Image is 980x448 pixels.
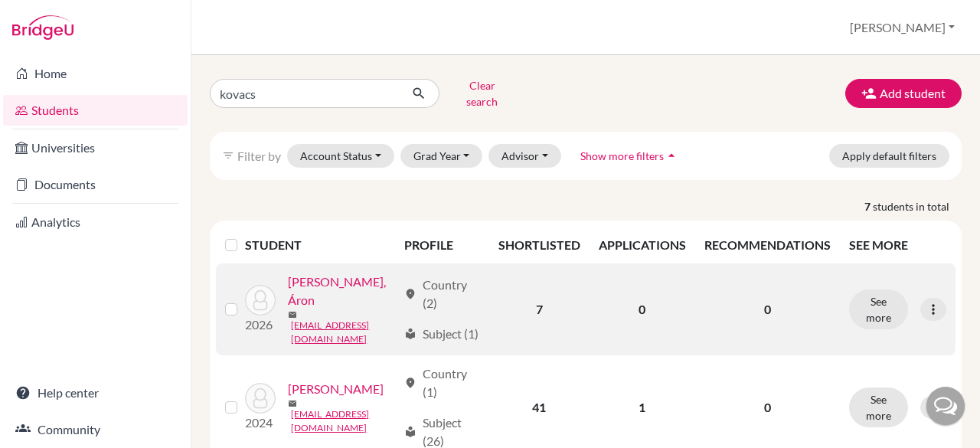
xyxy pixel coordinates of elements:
[404,325,479,343] div: Subject (1)
[245,227,394,263] th: STUDENT
[237,149,281,163] span: Filter by
[404,288,416,300] span: location_on
[3,58,188,89] a: Home
[849,388,908,427] button: See more
[245,285,276,316] img: Kovács, Áron
[3,378,188,408] a: Help center
[210,79,400,108] input: Find student by name...
[404,426,416,438] span: local_library
[3,132,188,163] a: Universities
[845,79,962,108] button: Add student
[395,227,489,263] th: PROFILE
[590,263,695,355] td: 0
[567,144,692,168] button: Show more filtersarrow_drop_up
[287,144,394,168] button: Account Status
[400,144,483,168] button: Grad Year
[404,377,416,389] span: location_on
[704,398,831,417] p: 0
[291,407,397,435] a: [EMAIL_ADDRESS][DOMAIN_NAME]
[489,227,590,263] th: SHORTLISTED
[439,74,524,113] button: Clear search
[3,95,188,126] a: Students
[245,414,276,432] p: 2024
[222,149,234,162] i: filter_list
[12,15,73,40] img: Bridge-U
[580,149,664,162] span: Show more filters
[34,11,66,25] span: Help
[288,380,384,398] a: [PERSON_NAME]
[704,300,831,319] p: 0
[695,227,840,263] th: RECOMMENDATIONS
[864,198,873,214] strong: 7
[843,13,962,42] button: [PERSON_NAME]
[849,289,908,329] button: See more
[840,227,955,263] th: SEE MORE
[245,316,276,334] p: 2026
[3,169,188,200] a: Documents
[829,144,949,168] button: Apply default filters
[404,276,480,312] div: Country (2)
[291,319,397,346] a: [EMAIL_ADDRESS][DOMAIN_NAME]
[3,207,188,237] a: Analytics
[288,399,297,408] span: mail
[664,148,679,163] i: arrow_drop_up
[404,365,480,401] div: Country (1)
[873,198,962,214] span: students in total
[489,263,590,355] td: 7
[590,227,695,263] th: APPLICATIONS
[245,383,276,414] img: Kovács, Dániel
[288,310,297,319] span: mail
[288,273,397,309] a: [PERSON_NAME], Áron
[404,328,416,340] span: local_library
[3,414,188,445] a: Community
[488,144,561,168] button: Advisor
